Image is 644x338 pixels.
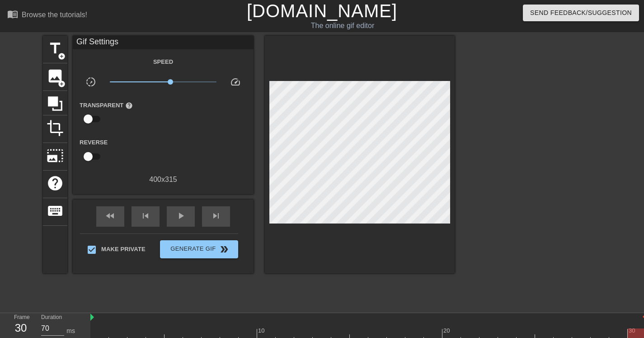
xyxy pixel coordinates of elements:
span: add_circle [58,80,66,88]
label: Duration [41,315,62,320]
button: Generate Gif [160,240,238,258]
a: Browse the tutorials! [7,9,87,23]
span: image [47,67,64,85]
span: skip_previous [140,210,151,221]
label: Reverse [80,138,108,147]
span: double_arrow [219,244,230,255]
div: 20 [443,326,451,335]
button: Send Feedback/Suggestion [523,5,639,21]
span: crop [47,119,64,137]
div: Gif Settings [73,36,254,49]
label: Transparent [80,101,133,110]
span: Send Feedback/Suggestion [530,7,632,19]
span: Generate Gif [164,244,235,255]
span: slow_motion_video [85,76,96,87]
span: speed [230,76,241,87]
div: Browse the tutorials! [22,11,87,19]
div: 30 [14,320,28,336]
label: Speed [153,57,173,67]
span: help [125,102,133,109]
span: title [47,40,64,57]
span: help [47,175,64,192]
span: menu_book [7,9,18,19]
div: ms [66,326,75,336]
div: 400 x 315 [73,174,254,185]
span: skip_next [211,210,221,221]
span: keyboard [47,202,64,219]
span: photo_size_select_large [47,147,64,164]
div: The online gif editor [219,20,466,31]
span: fast_rewind [105,210,116,221]
a: [DOMAIN_NAME] [247,1,397,21]
span: Make Private [101,245,146,254]
span: play_arrow [175,210,186,221]
span: add_circle [58,52,66,60]
div: 10 [258,326,266,335]
div: 30 [629,326,637,335]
